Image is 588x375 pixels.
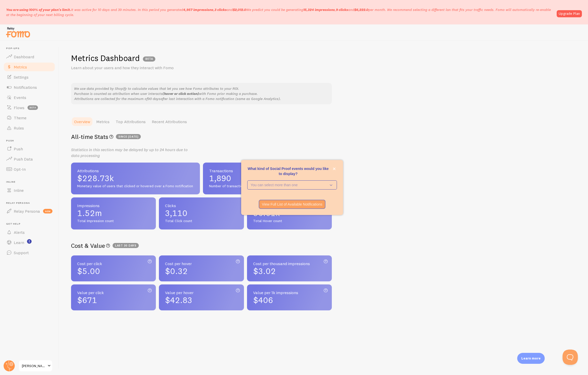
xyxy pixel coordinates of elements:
[3,72,56,82] a: Settings
[3,206,56,216] a: Relay Persona new
[77,219,150,223] span: Total Impression count
[253,262,326,266] span: Cost per thousand impressions
[253,291,326,295] span: Value per 1k impressions
[77,295,97,305] span: $671
[563,350,578,365] iframe: Help Scout Beacon - Open
[165,266,188,276] span: $0.32
[259,200,325,209] button: View Full List of Available Notifications
[3,92,56,103] a: Events
[148,96,160,101] em: 90 days
[165,209,238,217] span: 3,110
[253,266,276,276] span: $3.02
[77,204,150,208] span: Impressions
[3,52,56,62] a: Dashboard
[3,227,56,237] a: Alerts
[71,133,332,141] h2: All-time Stats
[14,125,24,131] span: Rules
[6,180,56,184] span: Inline
[165,295,192,305] span: $42.83
[14,105,24,110] span: Flows
[165,262,238,266] span: Cost per hover
[28,105,38,110] span: beta
[14,95,26,100] span: Events
[332,166,337,171] button: close,
[3,62,56,72] a: Metrics
[183,7,246,12] span: , and
[14,115,26,120] span: Theme
[6,222,56,226] span: Get Help
[5,26,31,39] img: fomo-relay-logo-orange.svg
[6,47,56,50] span: Pop-ups
[6,7,71,12] span: You are using 100% of your plan's limit.
[14,146,23,151] span: Push
[354,7,368,12] b: $6,222.0
[43,209,52,213] span: new
[6,139,56,142] span: Push
[14,209,40,214] span: Relay Persona
[14,250,29,255] span: Support
[77,291,150,295] span: Value per click
[3,164,56,174] a: Opt-In
[247,166,337,176] p: What kind of Social Proof events would you like to display?
[27,239,32,244] svg: <p>Watch New Feature Tutorials!</p>
[77,174,194,182] span: $228.73k
[162,91,199,96] b: (hover or click action)
[3,123,56,133] a: Rules
[71,242,332,250] h2: Cost & Value
[14,64,27,69] span: Metrics
[77,262,150,266] span: Cost per click
[3,113,56,123] a: Theme
[71,53,140,63] h1: Metrics Dashboard
[113,243,139,248] span: Last 30 days
[14,188,24,193] span: Inline
[209,169,326,173] span: Transactions
[233,7,246,12] b: $2,012.0
[149,117,190,127] a: Recent Attributions
[517,353,545,364] div: Learn more
[6,201,56,205] span: Relay Persona
[14,167,26,172] span: Opt-In
[303,7,368,12] span: , and
[143,56,155,62] span: BETA
[214,7,227,12] b: 3 clicks
[183,7,213,12] b: 4,957 impressions
[247,180,337,190] button: You can select more than one
[3,82,56,92] a: Notifications
[253,295,273,305] span: $406
[116,134,141,139] span: since [DATE]
[71,117,93,127] a: Overview
[3,154,56,164] a: Push Data
[3,103,56,113] a: Flows beta
[14,230,25,235] span: Alerts
[251,182,326,187] p: You can select more than one
[93,117,113,127] a: Metrics
[165,204,238,208] span: Clicks
[14,75,29,80] span: Settings
[71,65,193,71] p: Learn about your users and how they interact with Fomo
[3,237,56,248] a: Learn
[253,209,326,217] span: 56.61k
[6,7,554,17] p: It was active for 10 days and 39 minutes. In this period you generated We predict you could be ge...
[253,219,326,223] span: Total Hover count
[77,266,100,276] span: $5.00
[336,7,348,12] b: 9 clicks
[209,184,326,189] span: Number of transactions attributed to [PERSON_NAME]
[557,10,582,17] a: Upgrade Plan
[22,363,46,369] span: [PERSON_NAME]
[113,117,149,127] a: Top Attributions
[74,86,329,101] p: We use data provided by Shopify to calculate values that let you see how Fomo attributes to your ...
[3,248,56,258] a: Support
[303,7,335,12] b: 15,324 impressions
[77,184,194,189] span: Monetary value of users that clicked or hovered over a Fomo notification
[3,185,56,195] a: Inline
[71,147,188,158] i: Statistics in this section may be delayed by up to 24 hours due to data processing
[262,202,322,207] p: View Full List of Available Notifications
[14,240,24,245] span: Learn
[209,174,326,182] span: 1,890
[18,360,53,372] a: [PERSON_NAME]
[521,356,541,361] p: Learn more
[77,169,194,173] span: Attributions
[77,209,150,217] span: 1.52m
[14,85,37,90] span: Notifications
[165,219,238,223] span: Total Click count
